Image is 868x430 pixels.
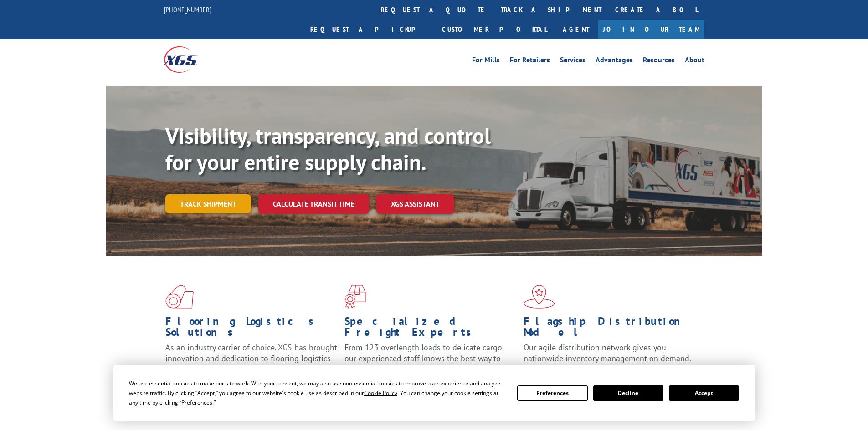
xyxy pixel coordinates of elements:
span: Our agile distribution network gives you nationwide inventory management on demand. [524,342,691,364]
a: XGS ASSISTANT [376,194,454,214]
img: xgs-icon-total-supply-chain-intelligence-red [165,285,194,309]
div: We use essential cookies to make our site work. With your consent, we may also use non-essential ... [129,379,506,407]
a: For Mills [472,56,500,66]
img: xgs-icon-focused-on-flooring-red [344,285,366,309]
a: About [685,56,704,66]
b: Visibility, transparency, and control for your entire supply chain. [165,121,491,176]
a: Advantages [596,56,633,66]
h1: Flooring Logistics Solutions [165,316,338,342]
a: Track shipment [165,194,251,213]
button: Preferences [517,385,587,401]
a: Join Our Team [598,20,704,39]
span: Preferences [181,399,212,406]
button: Accept [669,385,739,401]
div: Cookie Consent Prompt [113,365,755,421]
img: xgs-icon-flagship-distribution-model-red [524,285,555,309]
span: As an industry carrier of choice, XGS has brought innovation and dedication to flooring logistics... [165,342,337,374]
h1: Flagship Distribution Model [524,316,696,342]
a: For Retailers [510,56,550,66]
a: Services [560,56,586,66]
span: Cookie Policy [364,389,397,397]
h1: Specialized Freight Experts [344,316,517,342]
a: Customer Portal [435,20,554,39]
button: Decline [593,385,663,401]
a: Calculate transit time [258,194,369,214]
a: [PHONE_NUMBER] [164,5,211,14]
p: From 123 overlength loads to delicate cargo, our experienced staff knows the best way to move you... [344,342,517,383]
a: Resources [643,56,675,66]
a: Agent [554,20,598,39]
a: Request a pickup [303,20,435,39]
